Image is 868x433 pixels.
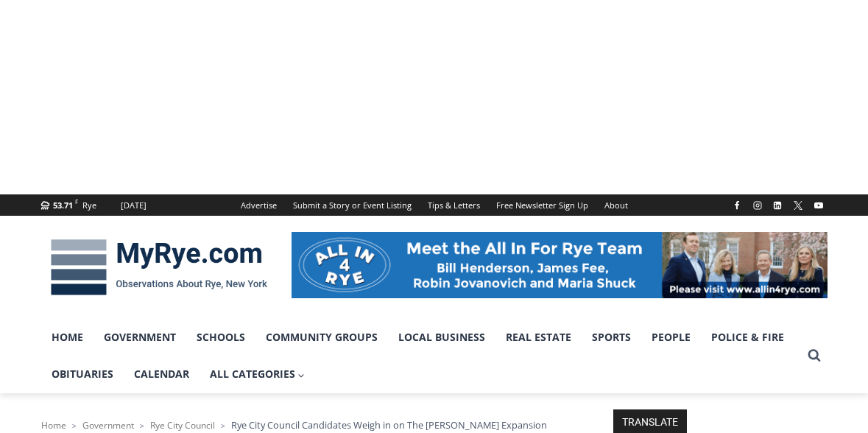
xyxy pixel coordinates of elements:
img: MyRye.com [41,229,277,306]
span: Rye City Council Candidates Weigh in on The [PERSON_NAME] Expansion [231,418,547,432]
a: YouTube [810,197,828,214]
button: View Search Form [801,342,828,369]
a: Government [93,319,186,356]
a: All Categories [200,356,316,392]
a: Free Newsletter Sign Up [488,194,596,216]
span: > [140,420,144,431]
a: Home [41,319,93,356]
a: Instagram [749,197,766,214]
a: Home [41,419,66,432]
nav: Secondary Navigation [233,194,636,216]
a: Police & Fire [701,319,794,356]
img: All in for Rye [292,232,828,298]
a: X [789,197,807,214]
a: About [596,194,636,216]
a: Sports [582,319,641,356]
a: Government [82,419,134,432]
a: Obituaries [41,356,124,392]
a: Linkedin [769,197,786,214]
a: Tips & Letters [420,194,488,216]
a: Calendar [124,356,200,392]
a: Advertise [233,194,285,216]
a: Rye City Council [150,419,215,432]
nav: Primary Navigation [41,319,801,393]
span: 53.71 [53,200,73,211]
strong: TRANSLATE [613,409,687,433]
div: Rye [82,199,96,212]
a: Submit a Story or Event Listing [285,194,420,216]
span: All Categories [210,366,306,382]
span: F [75,197,78,205]
a: Community Groups [255,319,388,356]
a: Real Estate [495,319,582,356]
a: Facebook [728,197,746,214]
span: > [72,420,77,431]
div: [DATE] [121,199,147,212]
span: > [221,420,225,431]
a: Local Business [388,319,495,356]
a: People [641,319,701,356]
a: Schools [186,319,255,356]
nav: Breadcrumbs [41,418,575,432]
